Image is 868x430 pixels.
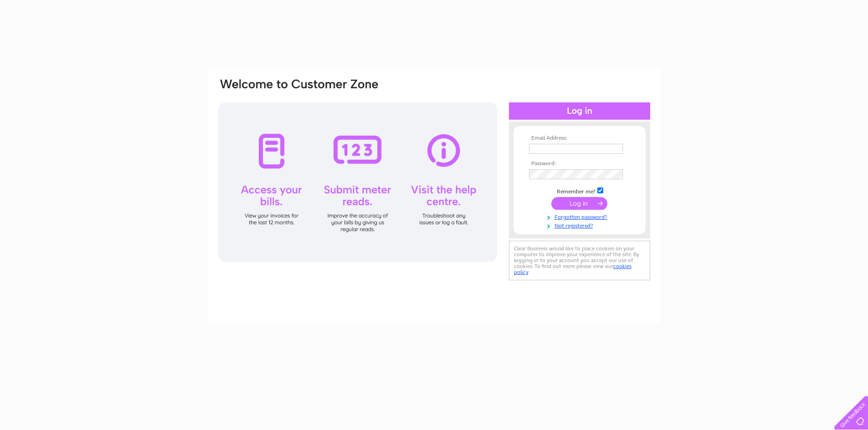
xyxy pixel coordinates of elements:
[551,197,607,210] input: Submit
[527,135,632,142] th: Email Address:
[529,221,632,229] a: Not registered?
[509,241,650,280] div: Clear Business would like to place cookies on your computer to improve your experience of the sit...
[529,212,632,221] a: Forgotten password?
[527,186,632,195] td: Remember me?
[514,263,632,275] a: cookies policy
[527,161,632,167] th: Password:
